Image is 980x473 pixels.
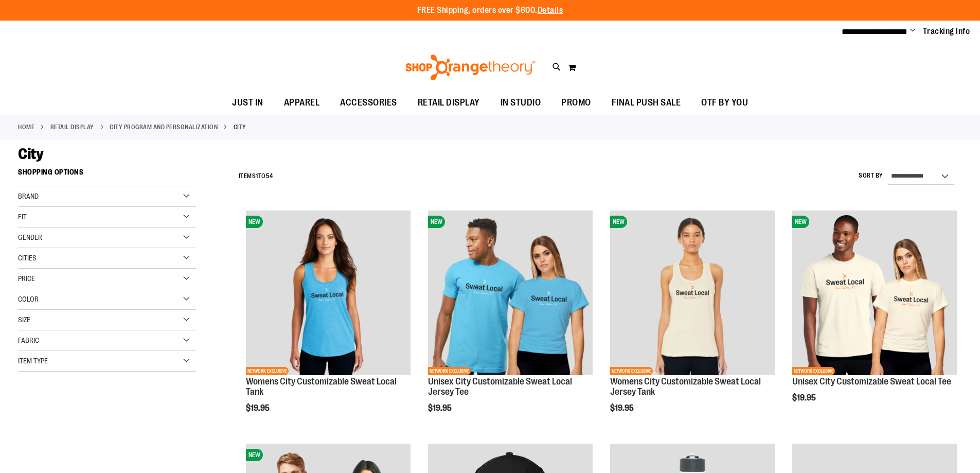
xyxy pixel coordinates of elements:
[428,216,445,228] span: NEW
[18,316,30,324] span: Size
[340,91,397,114] span: ACCESSORIES
[18,122,34,132] a: Home
[241,205,416,439] div: product
[691,91,758,115] a: OTF BY YOU
[330,91,407,115] a: ACCESSORIES
[787,205,962,429] div: product
[428,367,471,375] span: NETWORK EXCLUSIVE
[610,404,635,413] span: $19.95
[428,404,453,413] span: $19.95
[610,367,653,375] span: NETWORK EXCLUSIVE
[274,91,330,115] a: APPAREL
[232,91,263,114] span: JUST IN
[18,254,37,262] span: Cities
[18,274,35,283] span: Price
[605,205,780,439] div: product
[910,26,915,37] button: Account menu
[792,367,835,375] span: NETWORK EXCLUSIVE
[428,376,572,397] a: Unisex City Customizable Sweat Local Jersey Tee
[610,211,775,377] a: City Customizable Jersey Racerback TankNEWNETWORK EXCLUSIVE
[246,404,271,413] span: $19.95
[18,145,43,163] span: City
[404,55,537,80] img: Shop Orangetheory
[610,376,761,397] a: Womens City Customizable Sweat Local Jersey Tank
[18,163,196,186] strong: Shopping Options
[792,216,809,228] span: NEW
[18,336,39,344] span: Fabric
[792,393,817,402] span: $19.95
[501,91,541,114] span: IN STUDIO
[246,376,397,397] a: Womens City Customizable Sweat Local Tank
[538,6,563,15] a: Details
[234,122,246,132] strong: City
[610,211,775,375] img: City Customizable Jersey Racerback Tank
[792,211,957,375] img: Image of Unisex City Customizable Very Important Tee
[612,91,681,114] span: FINAL PUSH SALE
[246,449,263,461] span: NEW
[418,91,480,114] span: RETAIL DISPLAY
[246,211,411,377] a: City Customizable Perfect Racerback TankNEWNETWORK EXCLUSIVE
[417,5,563,16] p: FREE Shipping, orders over $600.
[561,91,591,114] span: PROMO
[284,91,320,114] span: APPAREL
[859,171,883,180] label: Sort By
[792,376,951,387] a: Unisex City Customizable Sweat Local Tee
[50,122,94,132] a: RETAIL DISPLAY
[18,295,39,303] span: Color
[490,91,551,115] a: IN STUDIO
[610,216,627,228] span: NEW
[18,357,48,365] span: Item Type
[18,213,27,221] span: Fit
[701,91,748,114] span: OTF BY YOU
[18,233,42,241] span: Gender
[792,211,957,377] a: Image of Unisex City Customizable Very Important TeeNEWNETWORK EXCLUSIVE
[428,211,593,377] a: Unisex City Customizable Fine Jersey TeeNEWNETWORK EXCLUSIVE
[246,367,289,375] span: NETWORK EXCLUSIVE
[222,91,274,115] a: JUST IN
[923,26,970,37] a: Tracking Info
[428,211,593,375] img: Unisex City Customizable Fine Jersey Tee
[601,91,691,115] a: FINAL PUSH SALE
[246,211,411,375] img: City Customizable Perfect Racerback Tank
[551,91,601,115] a: PROMO
[407,91,490,114] a: RETAIL DISPLAY
[246,216,263,228] span: NEW
[18,192,39,200] span: Brand
[256,172,258,180] span: 1
[239,168,273,184] h2: Items to
[266,172,273,180] span: 54
[110,122,218,132] a: CITY PROGRAM AND PERSONALIZATION
[423,205,598,439] div: product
